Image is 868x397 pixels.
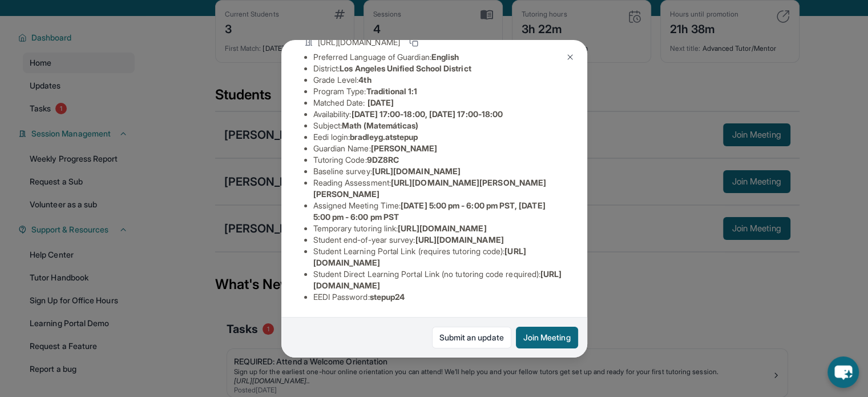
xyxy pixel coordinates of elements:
[372,166,461,176] span: [URL][DOMAIN_NAME]
[313,291,564,303] li: EEDI Password :
[313,178,547,199] span: [URL][DOMAIN_NAME][PERSON_NAME][PERSON_NAME]
[313,109,564,120] li: Availability:
[368,98,394,107] span: [DATE]
[351,109,503,119] span: [DATE] 17:00-18:00, [DATE] 17:00-18:00
[313,234,564,246] li: Student end-of-year survey :
[431,52,459,62] span: English
[313,51,564,63] li: Preferred Language of Guardian:
[407,35,421,49] button: Copy link
[313,131,564,143] li: Eedi login :
[313,200,546,222] span: [DATE] 5:00 pm - 6:00 pm PST, [DATE] 5:00 pm - 6:00 pm PST
[313,74,564,86] li: Grade Level:
[313,246,564,268] li: Student Learning Portal Link (requires tutoring code) :
[313,268,564,291] li: Student Direct Learning Portal Link (no tutoring code required) :
[313,143,564,154] li: Guardian Name :
[313,200,564,223] li: Assigned Meeting Time :
[313,154,564,166] li: Tutoring Code :
[415,235,503,244] span: [URL][DOMAIN_NAME]
[516,327,578,348] button: Join Meeting
[313,166,564,177] li: Baseline survey :
[366,86,417,96] span: Traditional 1:1
[313,223,564,234] li: Temporary tutoring link :
[370,292,405,302] span: stepup24
[358,75,371,85] span: 4th
[566,53,575,62] img: Close Icon
[318,37,400,48] span: [URL][DOMAIN_NAME]
[313,63,564,74] li: District:
[367,155,399,165] span: 9DZ8RC
[313,86,564,97] li: Program Type:
[398,223,486,233] span: [URL][DOMAIN_NAME]
[313,120,564,131] li: Subject :
[432,327,511,348] a: Submit an update
[313,177,564,200] li: Reading Assessment :
[340,63,471,73] span: Los Angeles Unified School District
[827,356,859,388] button: chat-button
[313,97,564,109] li: Matched Date:
[342,121,418,130] span: Math (Matemáticas)
[350,132,418,142] span: bradleyg.atstepup
[371,143,438,153] span: [PERSON_NAME]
